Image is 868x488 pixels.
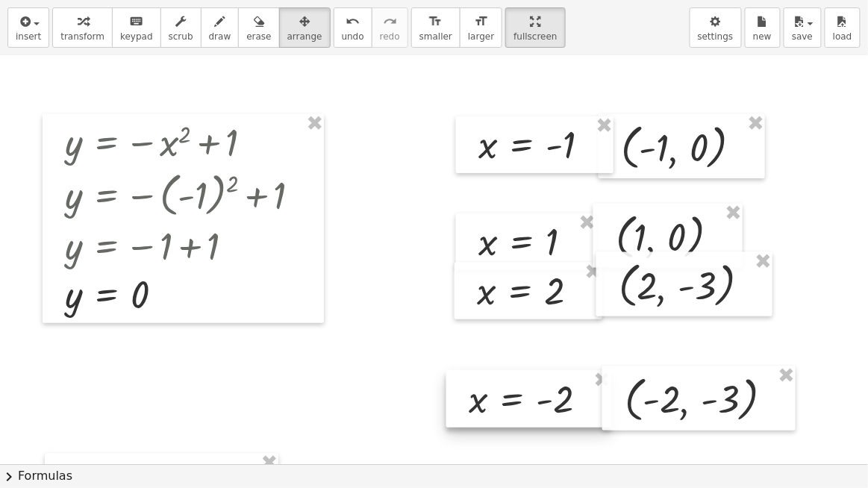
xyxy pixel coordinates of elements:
i: format_size [428,13,443,31]
span: fullscreen [513,31,557,42]
button: erase [238,7,279,48]
button: scrub [160,7,202,48]
button: arrange [279,7,331,48]
span: new [753,31,772,42]
i: undo [346,13,360,31]
span: erase [246,31,271,42]
button: format_sizelarger [460,7,502,48]
i: redo [383,13,397,31]
span: arrange [287,31,322,42]
button: keyboardkeypad [112,7,161,48]
button: settings [690,7,742,48]
span: smaller [419,31,452,42]
span: save [792,31,813,42]
span: redo [380,31,400,42]
button: draw [201,7,240,48]
span: undo [342,31,364,42]
span: draw [209,31,231,42]
button: load [825,7,861,48]
button: fullscreen [505,7,565,48]
span: settings [698,31,734,42]
i: format_size [474,13,488,31]
button: transform [52,7,113,48]
button: undoundo [334,7,372,48]
span: load [833,31,852,42]
span: transform [60,31,104,42]
button: redoredo [372,7,408,48]
button: new [745,7,781,48]
button: format_sizesmaller [411,7,460,48]
span: keypad [120,31,153,42]
span: larger [468,31,494,42]
i: keyboard [129,13,143,31]
button: insert [7,7,49,48]
span: insert [16,31,41,42]
span: scrub [169,31,193,42]
button: save [784,7,822,48]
